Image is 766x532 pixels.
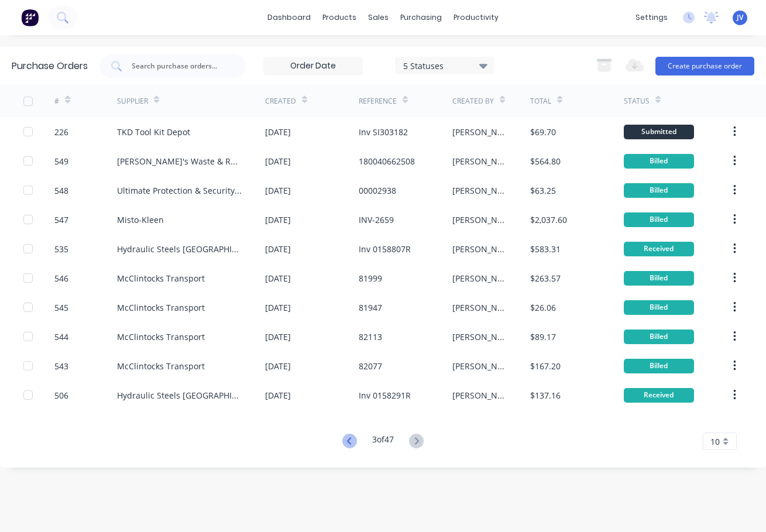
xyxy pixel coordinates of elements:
div: Ultimate Protection & Security Pty Ltd [117,184,242,197]
div: INV-2659 [359,214,394,226]
div: [PERSON_NAME] [452,184,507,197]
input: Order Date [264,57,362,75]
div: [DATE] [265,214,291,226]
div: $2,037.60 [530,214,567,226]
div: Hydraulic Steels [GEOGRAPHIC_DATA] [117,389,242,401]
div: 547 [54,214,68,226]
div: McClintocks Transport [117,301,205,314]
div: # [54,96,59,107]
div: Hydraulic Steels [GEOGRAPHIC_DATA] [117,243,242,255]
div: 00002938 [359,184,396,197]
div: 81947 [359,301,382,314]
div: 546 [54,272,68,284]
div: Submitted [624,125,694,139]
div: [PERSON_NAME] [452,360,507,372]
div: [DATE] [265,155,291,167]
div: [PERSON_NAME] [452,272,507,284]
div: 82077 [359,360,382,372]
div: $63.25 [530,184,556,197]
div: [DATE] [265,301,291,314]
div: $69.70 [530,126,556,138]
div: [PERSON_NAME] [452,331,507,343]
div: [DATE] [265,331,291,343]
div: Received [624,388,694,403]
div: [PERSON_NAME] [452,243,507,255]
div: [PERSON_NAME]'s Waste & Recycling [117,155,242,167]
div: Created [265,96,296,107]
div: [PERSON_NAME] [452,126,507,138]
div: $26.06 [530,301,556,314]
div: 548 [54,184,68,197]
div: Received [624,242,694,256]
div: McClintocks Transport [117,272,205,284]
input: Search purchase orders... [130,60,228,72]
div: $137.16 [530,389,561,401]
div: sales [362,9,394,26]
div: 545 [54,301,68,314]
div: Supplier [117,96,148,107]
div: McClintocks Transport [117,331,205,343]
div: [PERSON_NAME] [452,301,507,314]
div: Billed [624,154,694,169]
div: Billed [624,183,694,198]
div: Created By [452,96,494,107]
div: 180040662508 [359,155,415,167]
div: $564.80 [530,155,561,167]
div: 82113 [359,331,382,343]
div: [DATE] [265,184,291,197]
div: Billed [624,330,694,344]
div: Billed [624,271,694,286]
div: [DATE] [265,243,291,255]
div: products [317,9,362,26]
div: Inv SI303182 [359,126,408,138]
div: Status [624,96,650,107]
button: Create purchase order [655,57,754,75]
div: productivity [448,9,504,26]
div: [DATE] [265,126,291,138]
img: Factory [21,9,39,26]
div: Total [530,96,551,107]
div: $263.57 [530,272,561,284]
div: McClintocks Transport [117,360,205,372]
div: 506 [54,389,68,401]
span: 10 [710,435,720,448]
div: $89.17 [530,331,556,343]
div: TKD Tool Kit Depot [117,126,190,138]
div: $583.31 [530,243,561,255]
div: 5 Statuses [403,59,487,71]
div: [DATE] [265,272,291,284]
div: Misto-Kleen [117,214,164,226]
div: [DATE] [265,360,291,372]
div: 543 [54,360,68,372]
div: [DATE] [265,389,291,401]
div: Billed [624,212,694,227]
div: 81999 [359,272,382,284]
div: Inv 0158807R [359,243,411,255]
span: JV [737,12,743,23]
div: 3 of 47 [372,433,394,450]
div: $167.20 [530,360,561,372]
div: [PERSON_NAME] [452,214,507,226]
div: 535 [54,243,68,255]
div: [PERSON_NAME] [452,155,507,167]
div: 549 [54,155,68,167]
div: Purchase Orders [12,59,88,73]
div: 226 [54,126,68,138]
div: Billed [624,359,694,373]
div: Billed [624,300,694,315]
div: Inv 0158291R [359,389,411,401]
div: 544 [54,331,68,343]
div: settings [630,9,674,26]
a: dashboard [262,9,317,26]
div: purchasing [394,9,448,26]
div: Reference [359,96,397,107]
div: [PERSON_NAME] [452,389,507,401]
